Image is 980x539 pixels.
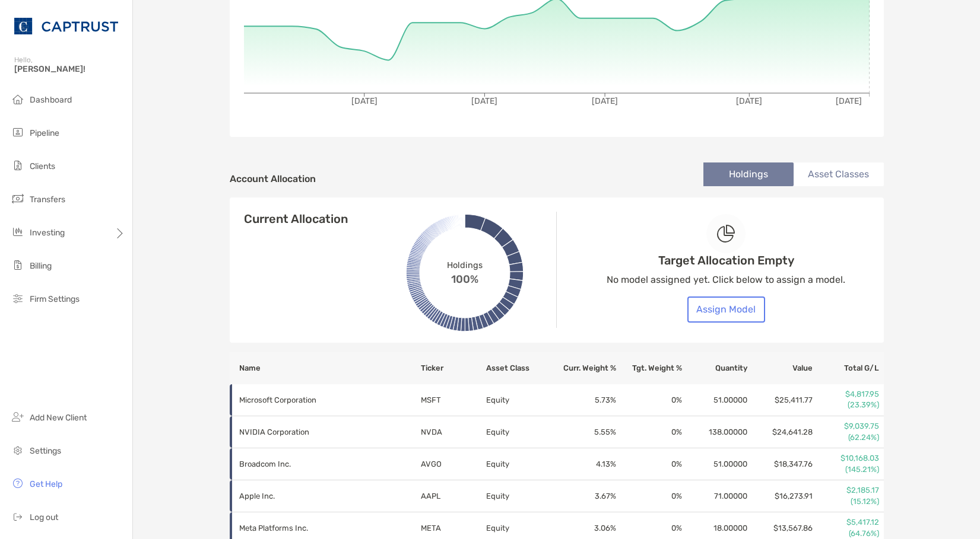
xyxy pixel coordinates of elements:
[11,158,25,173] img: clients icon
[486,480,551,512] td: Equity
[617,384,682,416] td: 0 %
[683,480,748,512] td: 71.00000
[592,96,618,106] tspan: [DATE]
[748,352,813,384] th: Value
[748,384,813,416] td: $25,411.77
[551,352,617,384] th: Curr. Weight %
[814,517,878,528] p: $5,417.12
[420,448,486,480] td: AVGO
[239,425,405,439] p: NVIDIA Corporation
[451,270,478,285] span: 100%
[30,194,65,205] span: Transfers
[239,457,405,471] p: Broadcom Inc.
[14,5,118,47] img: CAPTRUST Logo
[244,212,348,226] h4: Current Allocation
[814,453,878,464] p: $10,168.03
[30,446,61,456] span: Settings
[814,400,878,410] p: (23.39%)
[486,384,551,416] td: Equity
[551,480,617,512] td: 3.67 %
[420,352,486,384] th: Ticker
[486,352,551,384] th: Asset Class
[230,352,421,384] th: Name
[794,162,884,186] li: Asset Classes
[239,489,405,503] p: Apple Inc.
[11,192,25,206] img: transfers icon
[607,272,845,287] p: No model assigned yet. Click below to assign a model.
[748,416,813,448] td: $24,641.28
[683,352,748,384] th: Quantity
[617,448,682,480] td: 0 %
[813,352,883,384] th: Total G/L
[420,480,486,512] td: AAPL
[551,448,617,480] td: 4.13 %
[836,96,862,106] tspan: [DATE]
[814,528,878,539] p: (64.76%)
[30,413,87,423] span: Add New Client
[11,509,25,524] img: logout icon
[814,389,878,400] p: $4,817.95
[11,125,25,139] img: pipeline icon
[420,416,486,448] td: NVDA
[617,352,682,384] th: Tgt. Weight %
[683,416,748,448] td: 138.00000
[486,416,551,448] td: Equity
[30,161,55,171] span: Clients
[11,291,25,305] img: firm-settings icon
[11,410,25,424] img: add_new_client icon
[748,480,813,512] td: $16,273.91
[748,448,813,480] td: $18,347.76
[239,521,405,535] p: Meta Platforms Inc.
[814,432,878,443] p: (62.24%)
[239,393,405,407] p: Microsoft Corporation
[617,416,682,448] td: 0 %
[30,479,62,489] span: Get Help
[30,512,58,522] span: Log out
[11,258,25,272] img: billing icon
[814,464,878,475] p: (145.21%)
[30,95,72,105] span: Dashboard
[230,173,316,184] h4: Account Allocation
[658,253,794,267] h4: Target Allocation Empty
[420,384,486,416] td: MSFT
[617,480,682,512] td: 0 %
[814,421,878,432] p: $9,039.75
[30,261,52,271] span: Billing
[736,96,762,106] tspan: [DATE]
[11,225,25,239] img: investing icon
[14,64,125,74] span: [PERSON_NAME]!
[447,260,482,270] span: Holdings
[814,485,878,496] p: $2,185.17
[551,384,617,416] td: 5.73 %
[814,496,878,507] p: (15.12%)
[687,296,765,323] button: Assign Model
[11,92,25,106] img: dashboard icon
[683,448,748,480] td: 51.00000
[11,443,25,457] img: settings icon
[11,476,25,490] img: get-help icon
[486,448,551,480] td: Equity
[30,294,80,304] span: Firm Settings
[551,416,617,448] td: 5.55 %
[351,96,377,106] tspan: [DATE]
[30,128,59,138] span: Pipeline
[683,384,748,416] td: 51.00000
[30,228,65,238] span: Investing
[703,162,794,186] li: Holdings
[471,96,497,106] tspan: [DATE]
